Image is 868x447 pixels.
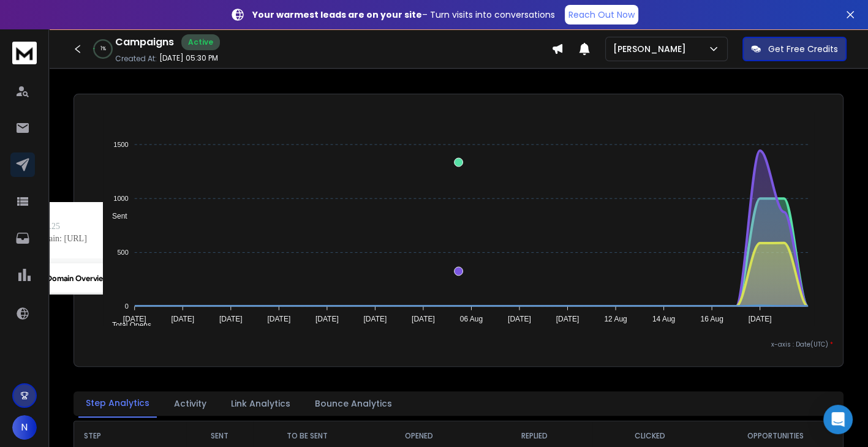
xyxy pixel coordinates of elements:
[115,35,174,50] h1: Campaigns
[742,37,847,61] button: Get Free Credits
[267,315,290,323] tspan: [DATE]
[12,42,37,64] img: logo
[508,315,531,323] tspan: [DATE]
[115,54,157,64] p: Created At:
[124,302,128,310] tspan: 0
[823,405,853,434] div: Open Intercom Messenger
[652,315,675,323] tspan: 14 Aug
[159,53,218,63] p: [DATE] 05:30 PM
[412,315,435,323] tspan: [DATE]
[181,34,220,50] div: Active
[252,9,555,21] p: – Turn visits into conversations
[84,340,833,349] p: x-axis : Date(UTC)
[12,415,37,440] button: N
[103,212,127,220] span: Sent
[613,43,691,55] p: [PERSON_NAME]
[363,315,387,323] tspan: [DATE]
[78,389,157,418] button: Step Analytics
[103,321,151,329] span: Total Opens
[604,315,627,323] tspan: 12 Aug
[117,249,128,256] tspan: 500
[122,71,132,81] img: tab_keywords_by_traffic_grey.svg
[113,141,128,148] tspan: 1500
[768,43,838,55] p: Get Free Credits
[556,315,579,323] tspan: [DATE]
[123,315,146,323] tspan: [DATE]
[224,390,298,417] button: Link Analytics
[33,71,43,81] img: tab_domain_overview_orange.svg
[34,20,60,29] div: v 4.0.25
[32,32,87,42] div: Domain: [URL]
[20,32,29,42] img: website_grey.svg
[219,315,243,323] tspan: [DATE]
[20,20,29,29] img: logo_orange.svg
[167,390,214,417] button: Activity
[100,45,106,53] p: 1 %
[565,5,638,24] a: Reach Out Now
[252,9,422,21] strong: Your warmest leads are on your site
[113,195,128,202] tspan: 1000
[315,315,339,323] tspan: [DATE]
[568,9,635,21] p: Reach Out Now
[749,315,772,323] tspan: [DATE]
[308,390,399,417] button: Bounce Analytics
[701,315,723,323] tspan: 16 Aug
[135,72,206,80] div: Keywords by Traffic
[171,315,194,323] tspan: [DATE]
[47,72,110,80] div: Domain Overview
[460,315,483,323] tspan: 06 Aug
